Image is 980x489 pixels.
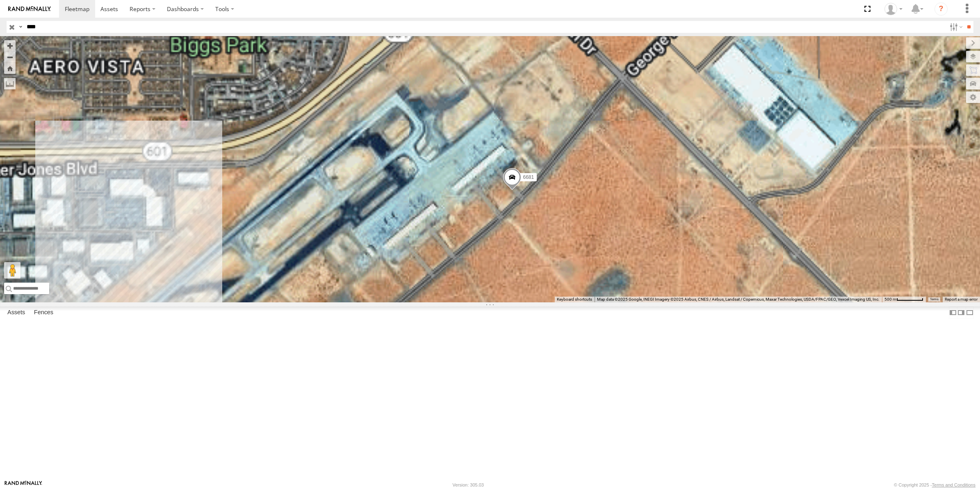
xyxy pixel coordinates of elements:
[453,482,484,487] div: Version: 305.03
[8,6,51,12] img: rand-logo.svg
[949,306,957,318] label: Dock Summary Table to the Left
[966,91,980,103] label: Map Settings
[5,481,42,489] a: Visit our Website
[882,3,905,15] div: Roberto Garcia
[946,21,964,33] label: Search Filter Options
[882,297,926,302] button: Map Scale: 500 m per 62 pixels
[932,482,975,487] a: Terms and Conditions
[523,174,534,180] span: 6681
[957,306,965,318] label: Dock Summary Table to the Right
[4,51,16,63] button: Zoom out
[894,482,975,487] div: © Copyright 2025 -
[597,297,880,302] span: Map data ©2025 Google, INEGI Imagery ©2025 Airbus, CNES / Airbus, Landsat / Copernicus, Maxar Tec...
[3,307,29,318] label: Assets
[934,2,948,16] i: ?
[4,262,21,279] button: Drag Pegman onto the map to open Street View
[4,63,16,74] button: Zoom Home
[884,297,896,302] span: 500 m
[17,21,24,33] label: Search Query
[557,297,592,302] button: Keyboard shortcuts
[4,40,16,51] button: Zoom in
[945,297,978,302] a: Report a map error
[966,306,974,318] label: Hide Summary Table
[30,307,57,318] label: Fences
[4,78,16,89] label: Measure
[930,298,939,301] a: Terms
